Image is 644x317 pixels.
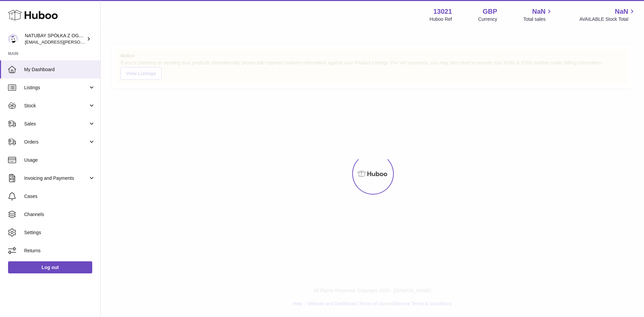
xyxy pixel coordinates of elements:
[24,66,95,73] span: My Dashboard
[579,7,636,22] a: NaN AVAILABLE Stock Total
[430,16,452,22] div: Huboo Ref
[25,33,85,45] div: NATUBAY SPÓŁKA Z OGRANICZONĄ ODPOWIEDZIALNOŚCIĄ
[483,7,497,16] strong: GBP
[523,16,553,22] span: Total sales
[8,261,92,273] a: Log out
[579,16,636,22] span: AVAILABLE Stock Total
[24,121,88,127] span: Sales
[523,7,553,22] a: NaN Total sales
[25,39,135,45] span: [EMAIL_ADDRESS][PERSON_NAME][DOMAIN_NAME]
[24,248,95,254] span: Returns
[24,193,95,200] span: Cases
[24,175,88,181] span: Invoicing and Payments
[532,7,545,16] span: NaN
[24,211,95,218] span: Channels
[433,7,452,16] strong: 13021
[24,229,95,236] span: Settings
[24,85,88,91] span: Listings
[8,34,18,44] img: kacper.antkowski@natubay.pl
[478,16,497,22] div: Currency
[24,103,88,109] span: Stock
[24,139,88,145] span: Orders
[615,7,628,16] span: NaN
[24,157,95,163] span: Usage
